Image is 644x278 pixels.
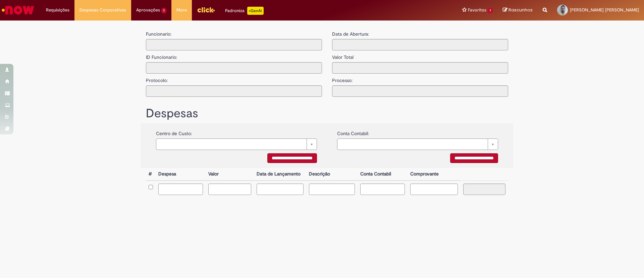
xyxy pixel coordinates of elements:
a: Limpar campo {0} [156,138,317,150]
span: Despesas Corporativas [79,7,126,13]
th: # [146,168,156,181]
h1: Despesas [146,107,508,120]
th: Descrição [306,168,357,181]
label: Funcionario: [146,31,171,37]
img: ServiceNow [1,3,35,17]
th: Conta Contabil [358,168,408,181]
label: Processo: [332,74,353,84]
span: [PERSON_NAME] [PERSON_NAME] [570,7,639,13]
label: Data de Abertura: [332,31,369,37]
th: Comprovante [408,168,461,181]
th: Valor [206,168,254,181]
img: click_logo_yellow_360x200.png [197,5,215,15]
p: +GenAi [247,7,264,15]
th: Data de Lançamento [254,168,307,181]
span: Rascunhos [508,7,533,13]
a: Limpar campo {0} [337,138,498,150]
span: 1 [488,8,493,13]
label: Centro de Custo: [156,127,192,137]
label: Conta Contabil: [337,127,369,137]
label: ID Funcionario: [146,50,177,61]
span: 1 [161,8,166,13]
span: More [176,7,187,13]
span: Requisições [46,7,69,13]
label: Valor Total [332,50,354,61]
div: Padroniza [225,7,264,15]
label: Protocolo: [146,74,168,84]
a: Rascunhos [503,7,533,13]
span: Aprovações [136,7,160,13]
th: Despesa [156,168,206,181]
span: Favoritos [468,7,486,13]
